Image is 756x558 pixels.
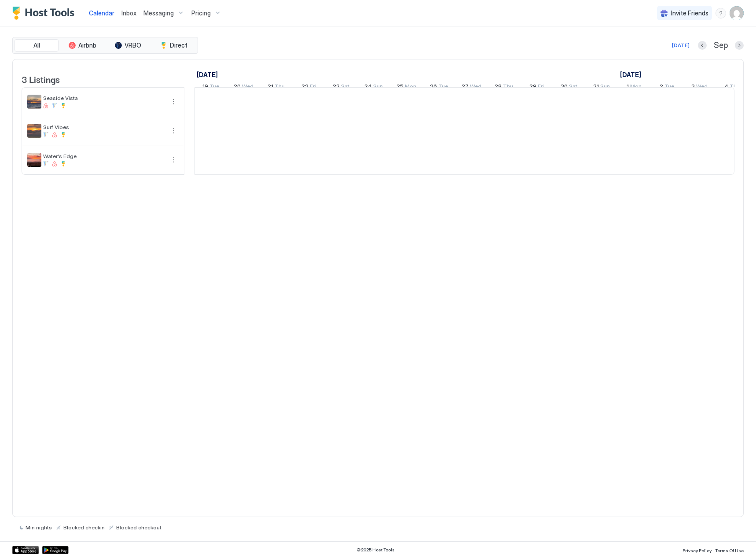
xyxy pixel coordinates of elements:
a: Inbox [121,8,136,18]
button: Next month [735,41,744,50]
a: August 28, 2025 [492,81,515,94]
a: August 22, 2025 [299,81,318,94]
span: 1 [627,83,629,92]
span: Wed [470,83,481,92]
span: Mon [630,83,642,92]
span: 19 [202,83,208,92]
div: listing image [27,153,41,167]
a: August 24, 2025 [362,81,385,94]
div: listing image [27,95,41,109]
div: Host Tools Logo [12,7,78,20]
a: Terms Of Use [715,545,744,554]
a: September 2, 2025 [657,81,676,94]
a: September 1, 2025 [624,81,644,94]
a: September 1, 2025 [618,68,643,81]
span: Inbox [121,9,136,17]
div: menu [168,126,179,136]
div: User profile [730,6,744,20]
a: App Store [12,546,39,554]
span: Thu [730,83,740,92]
span: © 2025 Host Tools [356,547,395,553]
div: menu [168,96,179,107]
a: September 3, 2025 [689,81,710,94]
span: Pricing [191,9,211,17]
span: 4 [724,83,728,92]
span: Sun [600,83,610,92]
button: VRBO [106,39,150,52]
span: Fri [310,83,316,92]
span: 3 [691,83,695,92]
span: Messaging [143,9,174,17]
span: Water's Edge [43,153,165,159]
a: Calendar [89,8,114,18]
span: Surf Vibes [43,124,165,130]
a: August 20, 2025 [231,81,256,94]
span: Tue [438,83,448,92]
button: More options [168,96,179,107]
button: Airbnb [60,39,104,52]
span: 21 [268,83,273,92]
div: listing image [27,124,41,138]
span: All [33,41,40,49]
span: Seaside Vista [43,95,165,101]
span: 30 [561,83,568,92]
a: Google Play Store [42,546,69,554]
span: Wed [696,83,708,92]
span: Calendar [89,9,114,17]
span: Sun [373,83,383,92]
a: August 19, 2025 [200,81,221,94]
a: August 27, 2025 [459,81,484,94]
span: Sep [714,41,728,51]
span: 27 [462,83,469,92]
span: 28 [495,83,502,92]
span: Blocked checkout [116,524,161,531]
span: Terms Of Use [715,548,744,553]
span: Wed [242,83,253,92]
a: August 21, 2025 [265,81,287,94]
span: 29 [529,83,536,92]
span: 23 [333,83,340,92]
a: August 30, 2025 [558,81,580,94]
span: Blocked checkin [63,524,105,531]
a: Privacy Policy [683,545,712,554]
span: 20 [234,83,241,92]
a: August 23, 2025 [330,81,352,94]
a: August 31, 2025 [591,81,612,94]
span: Privacy Policy [683,548,712,553]
button: More options [168,126,179,136]
span: Thu [503,83,513,92]
span: Mon [405,83,416,92]
button: [DATE] [671,40,691,51]
button: More options [168,155,179,165]
a: August 19, 2025 [195,68,220,81]
span: Sat [341,83,349,92]
span: 26 [430,83,437,92]
span: 25 [396,83,404,92]
button: Direct [152,39,196,52]
button: All [15,39,59,52]
a: August 29, 2025 [527,81,546,94]
button: Previous month [698,41,707,50]
span: Direct [170,41,187,49]
a: August 26, 2025 [428,81,450,94]
span: 31 [593,83,599,92]
span: VRBO [125,41,141,49]
div: menu [716,8,726,18]
div: [DATE] [672,41,690,49]
span: Min nights [26,524,52,531]
span: 2 [660,83,663,92]
span: 24 [364,83,372,92]
span: Tue [664,83,674,92]
span: Thu [275,83,285,92]
span: 22 [301,83,308,92]
span: Sat [569,83,577,92]
span: Invite Friends [671,9,708,17]
span: 3 Listings [22,72,60,85]
div: tab-group [12,37,198,54]
span: Tue [209,83,219,92]
span: Airbnb [78,41,96,49]
a: September 4, 2025 [722,81,742,94]
div: menu [168,155,179,165]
